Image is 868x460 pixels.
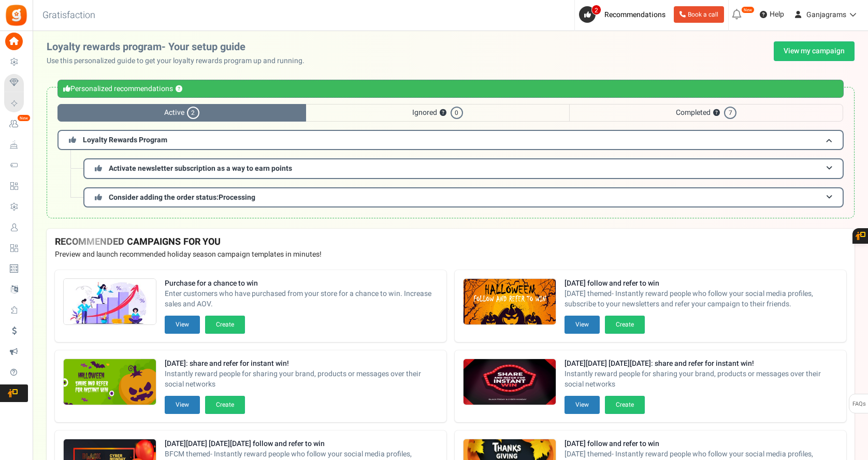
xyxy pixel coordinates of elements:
span: Help [767,9,784,20]
p: Use this personalized guide to get your loyalty rewards program up and running. [47,56,313,66]
em: New [17,114,31,122]
img: Recommended Campaigns [464,359,556,406]
strong: [DATE] follow and refer to win [565,439,838,449]
div: Personalized recommendations [57,80,844,98]
a: 2 Recommendations [579,6,670,23]
span: Enter customers who have purchased from your store for a chance to win. Increase sales and AOV. [165,289,438,309]
img: Gratisfaction [5,4,28,27]
img: Recommended Campaigns [464,279,556,325]
button: View [565,396,600,414]
button: Create [605,396,645,414]
button: Create [205,316,245,334]
strong: [DATE][DATE] [DATE][DATE]: share and refer for instant win! [565,359,838,369]
span: 2 [187,107,199,119]
span: Consider adding the order status: [109,192,255,203]
button: Create [605,316,645,334]
span: Active [57,104,306,122]
strong: [DATE] follow and refer to win [565,278,838,289]
a: View my campaign [774,41,855,61]
button: View [165,396,200,414]
strong: [DATE]: share and refer for instant win! [165,359,438,369]
span: Loyalty Rewards Program [83,135,167,145]
strong: [DATE][DATE] [DATE][DATE] follow and refer to win [165,439,438,449]
span: 0 [451,107,463,119]
span: Instantly reward people for sharing your brand, products or messages over their social networks [165,369,438,390]
button: View [165,316,200,334]
h2: Loyalty rewards program- Your setup guide [47,41,313,53]
img: Recommended Campaigns [64,359,156,406]
a: Book a call [674,6,724,23]
span: 2 [591,5,601,15]
span: Ignored [306,104,569,122]
p: Preview and launch recommended holiday season campaign templates in minutes! [55,249,846,260]
a: New [4,115,28,133]
span: Recommendations [604,9,666,20]
span: Activate newsletter subscription as a way to earn points [109,163,292,174]
span: Ganjagrams [806,9,846,20]
img: Recommended Campaigns [64,279,156,325]
span: [DATE] themed- Instantly reward people who follow your social media profiles, subscribe to your n... [565,289,838,309]
h4: RECOMMENDED CAMPAIGNS FOR YOU [55,237,846,247]
button: ? [713,110,720,116]
em: New [741,6,755,13]
a: Help [756,6,788,23]
strong: Purchase for a chance to win [165,278,438,289]
button: ? [440,110,446,116]
span: FAQs [852,394,866,414]
button: Create [205,396,245,414]
h3: Gratisfaction [31,5,107,26]
button: ? [176,86,182,93]
span: 7 [724,107,736,119]
span: Instantly reward people for sharing your brand, products or messages over their social networks [565,369,838,390]
button: View [565,316,600,334]
span: Completed [569,104,843,122]
span: Processing [219,192,255,203]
